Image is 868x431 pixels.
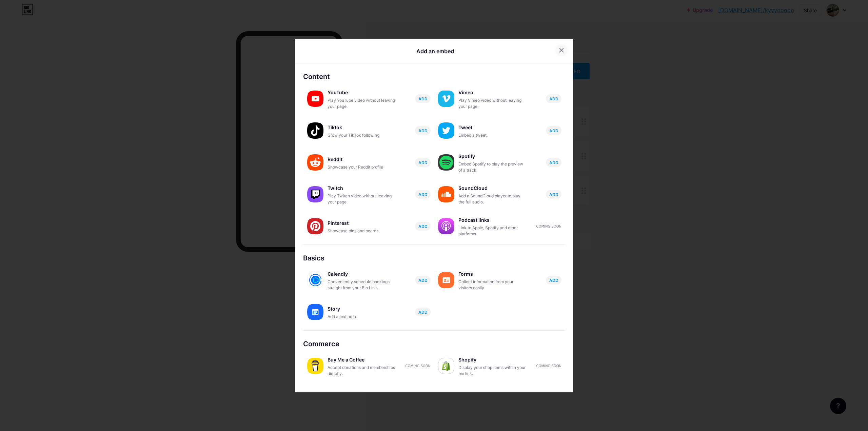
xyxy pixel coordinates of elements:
div: Play Vimeo video without leaving your page. [458,97,526,110]
div: Display your shop items within your bio link. [458,365,526,377]
span: ADD [418,96,428,102]
div: SoundCloud [458,183,526,193]
div: Calendly [328,269,395,279]
div: Add a SoundCloud player to play the full audio. [458,193,526,205]
div: Spotify [458,152,526,161]
button: ADD [415,158,431,167]
div: Embed Spotify to play the preview of a track. [458,161,526,173]
img: vimeo [438,91,454,107]
div: YouTube [328,88,395,97]
img: twitter [438,122,454,139]
div: Link to Apple, Spotify and other platforms. [458,225,526,237]
div: Accept donations and memberships directly. [328,365,395,377]
span: ADD [418,309,428,315]
div: Shopify [458,355,526,365]
button: ADD [546,276,561,285]
img: calendly [307,272,323,288]
button: ADD [415,308,431,316]
button: ADD [546,158,561,167]
div: Basics [303,253,565,263]
button: ADD [415,190,431,199]
img: shopify [438,358,454,374]
div: Commerce [303,339,565,349]
span: ADD [549,128,558,134]
div: Forms [458,269,526,279]
div: Tiktok [328,123,395,132]
div: Content [303,72,565,82]
span: ADD [549,192,558,197]
span: ADD [418,160,428,165]
img: soundcloud [438,186,454,202]
img: spotify [438,154,454,171]
img: forms [438,272,454,288]
div: Showcase your Reddit profile [328,164,395,170]
div: Podcast links [458,215,526,225]
span: ADD [418,128,428,134]
div: Buy Me a Coffee [328,355,395,365]
img: podcastlinks [438,218,454,234]
div: Pinterest [328,218,395,228]
div: Coming soon [536,224,561,229]
span: ADD [418,192,428,197]
div: Reddit [328,155,395,164]
div: Story [328,304,395,314]
div: Grow your TikTok following [328,132,395,138]
img: story [307,304,323,320]
img: reddit [307,154,323,171]
img: pinterest [307,218,323,234]
div: Play YouTube video without leaving your page. [328,97,395,110]
button: ADD [415,94,431,103]
div: Collect information from your visitors easily [458,279,526,291]
span: ADD [418,277,428,283]
div: Coming soon [536,364,561,369]
span: ADD [549,96,558,102]
span: ADD [418,223,428,229]
div: Add an embed [416,47,454,55]
img: youtube [307,91,323,107]
div: Add a text area [328,314,395,320]
div: Conveniently schedule bookings straight from your Bio Link. [328,279,395,291]
button: ADD [415,222,431,231]
button: ADD [546,190,561,199]
img: buymeacoffee [307,358,323,374]
div: Showcase pins and boards [328,228,395,234]
img: tiktok [307,122,323,139]
div: Play Twitch video without leaving your page. [328,193,395,205]
div: Embed a tweet. [458,132,526,138]
div: Coming soon [406,364,431,369]
span: ADD [549,160,558,165]
button: ADD [415,276,431,285]
button: ADD [546,94,561,103]
span: ADD [549,277,558,283]
div: Vimeo [458,88,526,97]
button: ADD [546,126,561,135]
img: twitch [307,186,323,202]
div: Tweet [458,123,526,132]
button: ADD [415,126,431,135]
div: Twitch [328,183,395,193]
